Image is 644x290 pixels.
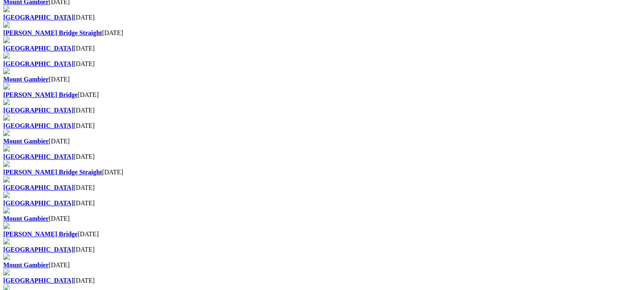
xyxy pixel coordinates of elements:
img: file-red.svg [3,68,10,74]
div: [DATE] [3,277,641,284]
div: [DATE] [3,200,641,207]
img: file-red.svg [3,176,10,182]
a: [GEOGRAPHIC_DATA] [3,184,74,191]
a: [GEOGRAPHIC_DATA] [3,200,74,207]
a: [GEOGRAPHIC_DATA] [3,246,74,253]
div: [DATE] [3,169,641,176]
div: [DATE] [3,153,641,160]
div: [DATE] [3,231,641,238]
div: [DATE] [3,76,641,83]
a: [GEOGRAPHIC_DATA] [3,153,74,160]
a: Mount Gambier [3,138,49,145]
a: [PERSON_NAME] Bridge [3,231,78,237]
img: file-red.svg [3,269,10,275]
img: file-red.svg [3,6,10,12]
img: file-red.svg [3,37,10,43]
div: [DATE] [3,91,641,99]
img: file-red.svg [3,253,10,260]
img: file-red.svg [3,114,10,121]
div: [DATE] [3,60,641,68]
img: file-red.svg [3,21,10,28]
a: [GEOGRAPHIC_DATA] [3,122,74,129]
div: [DATE] [3,246,641,253]
div: [DATE] [3,138,641,145]
a: [GEOGRAPHIC_DATA] [3,14,74,21]
div: [DATE] [3,14,641,21]
a: Mount Gambier [3,215,49,222]
div: [DATE] [3,122,641,130]
a: [GEOGRAPHIC_DATA] [3,60,74,67]
img: file-red.svg [3,52,10,59]
div: [DATE] [3,45,641,52]
a: [PERSON_NAME] Bridge [3,91,78,98]
div: [DATE] [3,29,641,37]
img: file-red.svg [3,207,10,213]
img: file-red.svg [3,145,10,152]
img: file-red.svg [3,99,10,105]
img: file-red.svg [3,130,10,136]
div: [DATE] [3,261,641,269]
a: [GEOGRAPHIC_DATA] [3,277,74,284]
a: Mount Gambier [3,261,49,268]
a: [GEOGRAPHIC_DATA] [3,45,74,52]
img: file-red.svg [3,83,10,90]
img: file-red.svg [3,160,10,167]
div: [DATE] [3,215,641,222]
a: Mount Gambier [3,76,49,83]
a: [PERSON_NAME] Bridge Straight [3,169,102,176]
a: [PERSON_NAME] Bridge Straight [3,29,102,36]
div: [DATE] [3,184,641,191]
a: [GEOGRAPHIC_DATA] [3,107,74,114]
div: [DATE] [3,107,641,114]
img: file-red.svg [3,191,10,198]
img: file-red.svg [3,222,10,229]
img: file-red.svg [3,238,10,244]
